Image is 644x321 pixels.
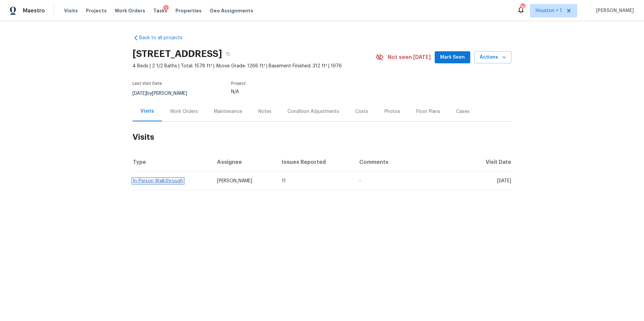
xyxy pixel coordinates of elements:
span: Houston + 1 [536,7,562,14]
span: 4 Beds | 2 1/2 Baths | Total: 1578 ft² | Above Grade: 1266 ft² | Basement Finished: 312 ft² | 1976 [132,63,376,69]
span: [PERSON_NAME] [593,7,634,14]
a: In-Person Walkthrough [133,179,183,183]
span: [PERSON_NAME] [217,179,252,183]
div: Maintenance [214,108,242,115]
button: Mark Seen [435,51,470,64]
th: Type [132,153,212,172]
span: Mark Seen [440,53,465,62]
span: Maestro [23,7,45,14]
th: Visit Date [468,153,512,172]
span: [DATE] [132,91,147,96]
a: Back to all projects [132,35,197,41]
span: Projects [86,7,107,14]
div: Photos [384,108,400,115]
span: Visits [64,7,78,14]
span: Work Orders [115,7,145,14]
span: Not seen [DATE] [388,54,431,61]
span: Last Visit Date [132,81,162,85]
th: Issues Reported [276,153,354,172]
div: Notes [258,108,271,115]
span: Actions [480,53,506,62]
div: Floor Plans [416,108,440,115]
div: Work Orders [170,108,198,115]
h2: Visits [132,122,512,153]
div: Costs [355,108,368,115]
span: [DATE] [497,179,511,183]
span: Geo Assignments [210,7,253,14]
th: Assignee [212,153,277,172]
div: Cases [456,108,470,115]
span: Project [231,81,246,85]
div: by [PERSON_NAME] [132,89,195,98]
span: - [359,179,361,183]
div: N/A [231,89,360,94]
span: Properties [175,7,202,14]
h2: [STREET_ADDRESS] [132,51,222,57]
th: Comments [354,153,468,172]
span: 11 [282,179,286,183]
button: Copy Address [222,48,234,60]
button: Actions [474,51,512,64]
div: Visits [141,108,154,115]
div: 18 [520,4,525,11]
div: 2 [163,5,169,12]
span: Tasks [153,8,167,13]
div: Condition Adjustments [287,108,339,115]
